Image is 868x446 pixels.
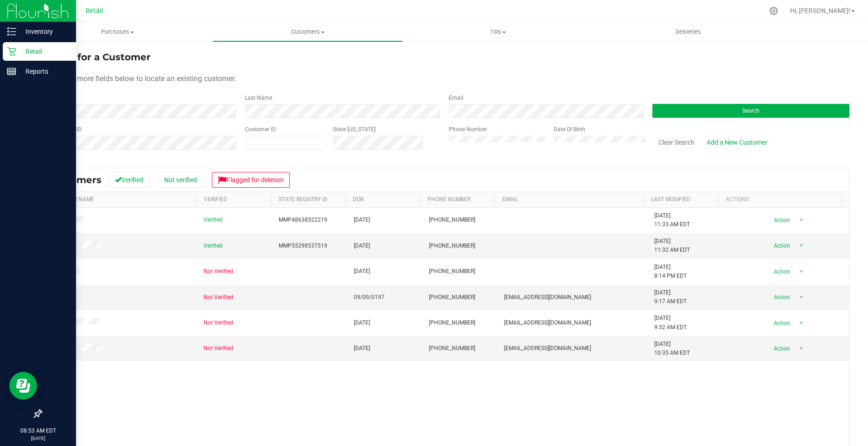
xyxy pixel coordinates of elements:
a: Add a New Customer [701,134,773,150]
span: Use one or more fields below to locate an existing customer. [41,74,236,83]
span: [DATE] [354,216,370,224]
span: [DATE] [354,242,370,250]
span: Hi, [PERSON_NAME]! [790,7,850,14]
a: Email [502,196,518,203]
span: select [796,317,807,330]
span: Search [742,108,759,114]
span: Action [766,239,796,252]
inline-svg: Retail [7,47,16,56]
span: Action [766,317,796,330]
span: Action [766,214,796,227]
span: [DATE] [354,344,370,353]
span: select [796,291,807,304]
iframe: Resource center [9,372,37,400]
a: Tills [403,22,593,42]
span: Verified [204,216,223,224]
a: State Registry Id [279,196,327,203]
span: Not Verified [204,319,233,327]
inline-svg: Reports [7,67,16,76]
label: Last Name [245,94,272,102]
span: Action [766,291,796,304]
a: Phone Number [428,196,470,203]
span: Deliveries [663,28,714,36]
span: Not Verified [204,267,233,276]
span: select [796,239,807,252]
span: [EMAIL_ADDRESS][DOMAIN_NAME] [504,344,591,353]
button: Verified [109,172,149,188]
span: [PHONE_NUMBER] [429,319,475,327]
span: [DATE] [354,319,370,327]
a: Verified [204,196,227,203]
span: select [796,214,807,227]
p: Inventory [16,26,72,37]
span: [PHONE_NUMBER] [429,242,475,250]
span: [DATE] 9:52 AM EDT [654,314,687,331]
button: Search [652,104,849,118]
span: Not Verified [204,344,233,353]
span: select [796,265,807,278]
p: [DATE] [4,435,72,442]
div: Manage settings [768,6,779,15]
button: Flagged for deletion [212,172,290,188]
button: Clear Search [652,134,701,150]
span: [DATE] [354,267,370,276]
span: [DATE] 9:17 AM EDT [654,288,687,306]
span: Action [766,265,796,278]
span: Verified [204,242,223,250]
a: Deliveries [593,22,783,42]
span: [EMAIL_ADDRESS][DOMAIN_NAME] [504,293,591,302]
span: Search for a Customer [41,51,151,63]
span: Action [766,342,796,355]
label: State [US_STATE] [333,125,376,134]
div: Actions [726,196,839,203]
span: select [796,342,807,355]
span: [DATE] 11:33 AM EDT [654,211,690,229]
inline-svg: Inventory [7,27,16,36]
span: [PHONE_NUMBER] [429,267,475,276]
a: Last Modified [651,196,690,203]
span: [DATE] 8:14 PM EDT [654,263,687,280]
label: Customer ID [245,125,276,134]
span: Not Verified [204,293,233,302]
a: Customers [212,22,402,42]
span: [PHONE_NUMBER] [429,293,475,302]
span: Customers [213,28,402,36]
label: Date Of Birth [554,125,585,134]
span: MMP48638522219 [279,216,327,224]
span: 09/09/0197 [354,293,384,302]
span: MMP55298537519 [279,242,327,250]
span: [PHONE_NUMBER] [429,344,475,353]
label: Phone Number [449,125,487,134]
span: [DATE] 11:32 AM EDT [654,237,690,255]
span: [DATE] 10:35 AM EDT [654,340,690,357]
span: [EMAIL_ADDRESS][DOMAIN_NAME] [504,319,591,327]
p: 08:53 AM EDT [4,427,72,435]
p: Reports [16,66,72,77]
span: Purchases [22,28,212,36]
span: [PHONE_NUMBER] [429,216,475,224]
button: Not verified [158,172,203,188]
label: Email [449,94,463,102]
span: Retail [86,7,103,15]
span: Tills [403,28,593,36]
p: Retail [16,46,72,57]
a: Purchases [22,22,212,42]
a: DOB [353,196,364,203]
